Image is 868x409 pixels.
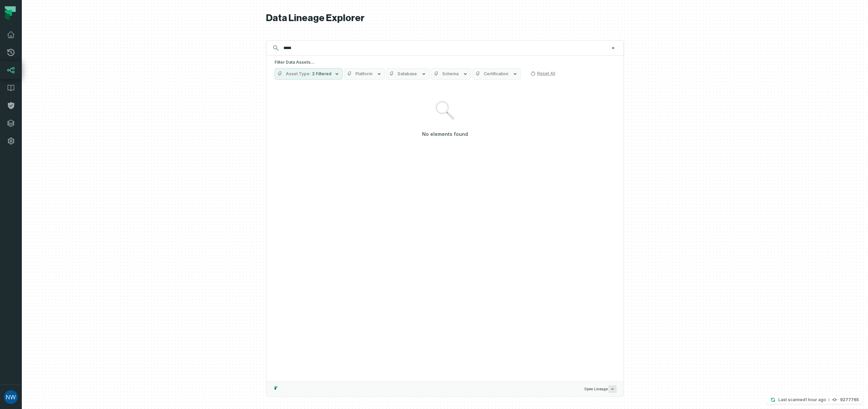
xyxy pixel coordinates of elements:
[275,68,343,80] button: Asset Type2 Filtered
[312,71,331,77] span: 2 Filtered
[805,397,826,402] relative-time: Sep 30, 2025, 6:52 AM CDT
[528,68,558,79] button: Reset All
[266,12,624,24] h1: Data Lineage Explorer
[266,84,623,381] div: Suggestions
[286,71,311,77] span: Asset Type
[778,396,826,403] p: Last scanned
[608,385,617,393] span: Press ↵ to add a new Data Asset to the graph
[472,68,521,80] button: Certification
[840,398,859,402] h4: 9277765
[584,385,617,393] span: Open Lineage
[275,60,615,65] h5: Filter Data Assets...
[398,71,417,77] span: Database
[766,396,863,404] button: Last scanned[DATE] 6:52:42 AM9277765
[610,45,617,51] button: Clear search query
[4,390,18,404] img: avatar of Nate Wiles
[442,71,459,77] span: Schema
[386,68,430,80] button: Database
[355,71,372,77] span: Platform
[344,68,385,80] button: Platform
[431,68,471,80] button: Schema
[422,131,468,138] h4: No elements found
[484,71,508,77] span: Certification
